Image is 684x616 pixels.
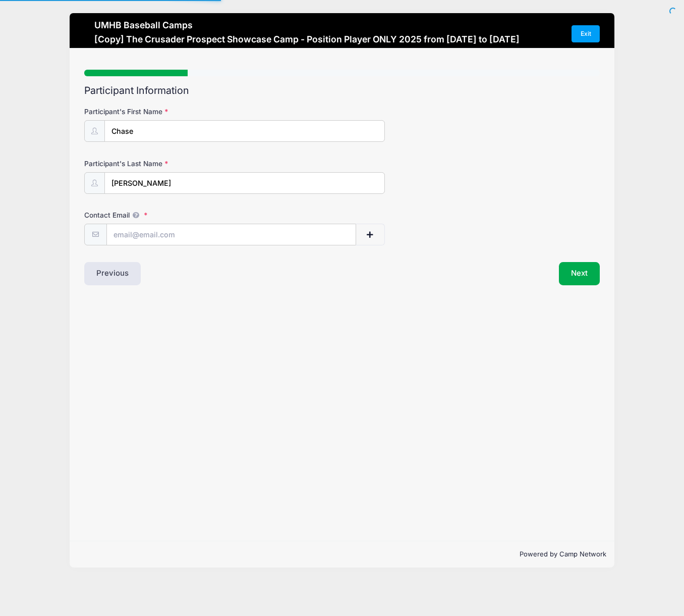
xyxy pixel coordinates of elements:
h3: UMHB Baseball Camps [94,20,520,30]
input: Participant's First Name [104,120,385,142]
input: Participant's Last Name [104,172,385,194]
label: Contact Email [84,210,256,220]
a: Exit [572,25,600,42]
button: Next [559,262,600,285]
p: Powered by Camp Network [78,549,606,559]
label: Participant's Last Name [84,159,256,169]
button: Previous [84,262,141,285]
h3: [Copy] The Crusader Prospect Showcase Camp - Position Player ONLY 2025 from [DATE] to [DATE] [94,34,520,44]
h2: Participant Information [84,85,600,96]
span: We will send confirmations, payment reminders, and custom email messages to each address listed. ... [130,211,142,219]
label: Participant's First Name [84,107,256,117]
input: email@email.com [106,224,357,245]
